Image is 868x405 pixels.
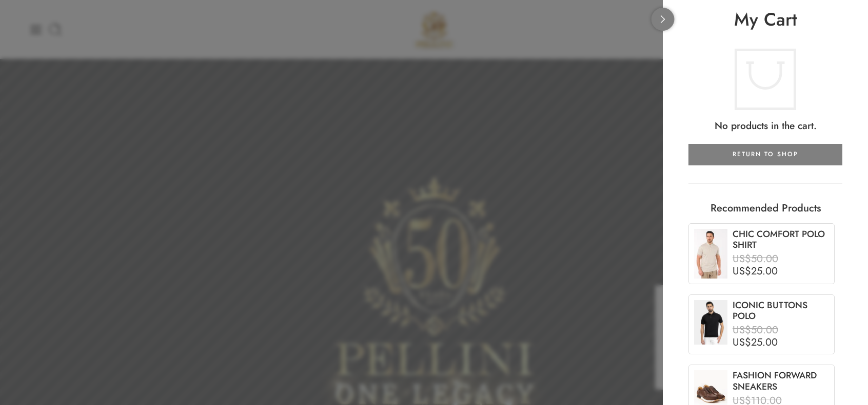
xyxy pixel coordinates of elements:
[733,264,778,279] bdi: 25.00
[733,335,778,350] bdi: 25.00
[663,31,868,165] p: No products in the cart.
[688,144,842,165] a: RETURN TO SHOP
[733,300,829,322] a: ICONIC BUTTONS POLO
[733,229,829,250] a: CHIC COMFORT POLO SHIRT
[733,335,751,350] span: US$
[688,201,842,216] h3: Recommended Products
[733,323,778,337] bdi: 50.00
[733,264,751,279] span: US$
[733,251,751,266] span: US$
[733,370,829,392] a: FASHION FORWARD SNEAKERS
[663,8,868,31] span: My Cart
[733,323,751,337] span: US$
[733,251,778,266] bdi: 50.00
